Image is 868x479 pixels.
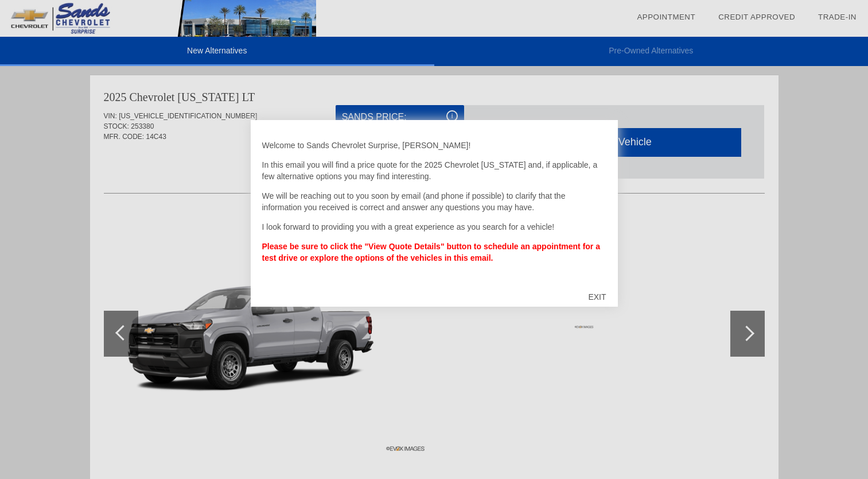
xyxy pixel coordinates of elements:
p: We will be reaching out to you soon by email (and phone if possible) to clarify that the informat... [262,190,606,213]
a: Trade-In [818,13,857,21]
a: Credit Approved [718,13,795,21]
p: I look forward to providing you with a great experience as you search for a vehicle! [262,221,606,233]
strong: Please be sure to click the "View Quote Details" button to schedule an appointment for a test dri... [262,242,600,262]
p: Welcome to Sands Chevrolet Surprise, [PERSON_NAME]! [262,140,606,151]
p: In this email you will find a price quote for the 2025 Chevrolet [US_STATE] and, if applicable, a... [262,159,606,182]
div: EXIT [577,280,617,314]
a: Appointment [637,13,695,21]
